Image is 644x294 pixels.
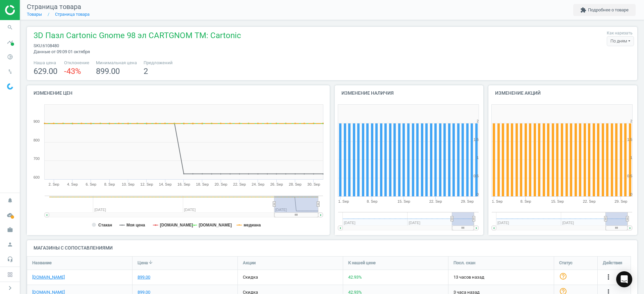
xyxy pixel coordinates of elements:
span: Предложений [144,60,173,66]
span: -43 % [64,67,81,76]
span: 899.00 [96,67,120,76]
span: 42.93 % [348,275,362,280]
tspan: 20. Sep [215,182,227,186]
tspan: Моя цена [126,223,145,227]
span: 2 [144,67,148,76]
tspan: 24. Sep [252,182,264,186]
h4: Магазины с сопоставлениями [27,240,637,256]
h4: Изменение цен [27,85,330,101]
button: extensionПодробнее о товаре [573,4,636,16]
tspan: 30. Sep [307,182,320,186]
span: Название [32,260,52,266]
text: 600 [34,175,40,179]
button: more_vert [604,273,612,282]
text: 0 [630,192,632,196]
text: 800 [34,138,40,142]
text: 900 [34,119,40,123]
img: ajHJNr6hYgQAAAAASUVORK5CYII= [5,5,53,15]
i: pie_chart_outlined [4,51,16,63]
tspan: 4. Sep [67,182,78,186]
tspan: 2. Sep [49,182,59,186]
i: help_outline [559,272,567,280]
span: К нашей цене [348,260,376,266]
h4: Изменение акций [488,85,637,101]
tspan: 22. Sep [429,199,442,203]
span: Акции [243,260,256,266]
button: chevron_right [2,284,18,292]
tspan: 29. Sep [461,199,474,203]
text: 2 [476,119,478,123]
a: [DOMAIN_NAME] [32,274,65,280]
tspan: 16. Sep [177,182,190,186]
div: По дням [607,36,634,46]
tspan: 18. Sep [196,182,209,186]
i: arrow_downward [148,260,153,265]
i: extension [580,7,586,13]
tspan: 26. Sep [270,182,283,186]
text: 1.5 [627,137,632,141]
span: Страница товара [27,3,81,11]
tspan: 8. Sep [521,199,531,203]
text: 700 [34,157,40,161]
span: 13 часов назад [453,274,549,280]
tspan: 12. Sep [140,182,153,186]
span: Посл. скан [453,260,475,266]
span: Минимальная цена [96,60,137,66]
span: Наша цена [34,60,57,66]
tspan: 22. Sep [583,199,596,203]
tspan: 22. Sep [233,182,246,186]
span: Данные от 09:09 01 октября [34,49,90,54]
i: cloud_done [4,209,16,221]
text: 2 [630,119,632,123]
i: notifications [4,194,16,207]
span: Статус [559,260,573,266]
span: 629.00 [34,67,57,76]
tspan: 15. Sep [397,199,410,203]
div: 899.00 [138,274,150,280]
tspan: 10. Sep [122,182,135,186]
span: Действия [603,260,622,266]
h4: Изменение наличия [335,85,484,101]
i: headset_mic [4,253,16,266]
text: 1 [476,156,478,160]
img: wGWNvw8QSZomAAAAABJRU5ErkJggg== [7,83,13,90]
tspan: 6. Sep [86,182,96,186]
text: 0.5 [627,174,632,178]
i: search [4,21,16,34]
text: 0 [476,192,478,196]
a: Товары [27,12,42,17]
i: chevron_right [6,284,14,292]
span: sku : [34,43,43,48]
i: person [4,238,16,251]
i: swap_vert [4,65,16,78]
div: Open Intercom Messenger [616,271,632,287]
tspan: 15. Sep [551,199,564,203]
tspan: 28. Sep [289,182,302,186]
span: 3D Пазл Cartonic Gnome 98 эл CARTGNOM TM: Cartonic [34,30,241,43]
text: 1.5 [473,137,478,141]
tspan: 1. Sep [492,199,503,203]
label: Как нарезать [607,30,633,36]
tspan: [DOMAIN_NAME] [160,223,193,227]
text: 1 [630,156,632,160]
a: Страница товара [55,12,90,17]
tspan: 8. Sep [367,199,377,203]
span: 6108480 [43,43,59,48]
span: Отклонение [64,60,89,66]
span: скидка [243,275,258,280]
tspan: медиана [244,223,261,227]
tspan: 8. Sep [104,182,115,186]
tspan: [DOMAIN_NAME] [199,223,232,227]
text: 0.5 [473,174,478,178]
tspan: 1. Sep [338,199,349,203]
i: work [4,223,16,236]
tspan: 29. Sep [614,199,627,203]
tspan: 14. Sep [159,182,172,186]
i: timeline [4,36,16,48]
span: Цена [138,260,148,266]
tspan: Стакан [98,223,112,227]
